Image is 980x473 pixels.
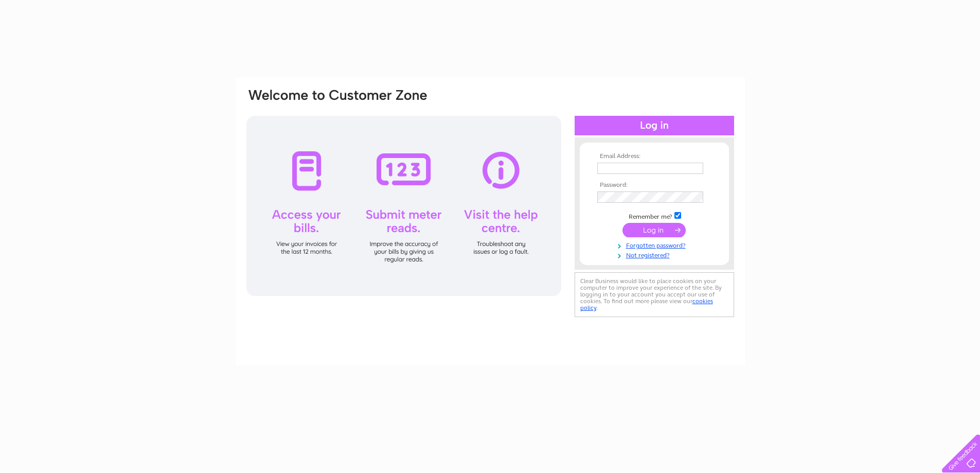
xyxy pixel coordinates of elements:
[622,223,686,237] input: Submit
[580,297,713,311] a: cookies policy
[575,272,734,317] div: Clear Business would like to place cookies on your computer to improve your experience of the sit...
[597,240,714,250] a: Forgotten password?
[595,153,714,160] th: Email Address:
[595,182,714,189] th: Password:
[595,211,714,221] td: Remember me?
[597,250,714,259] a: Not registered?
